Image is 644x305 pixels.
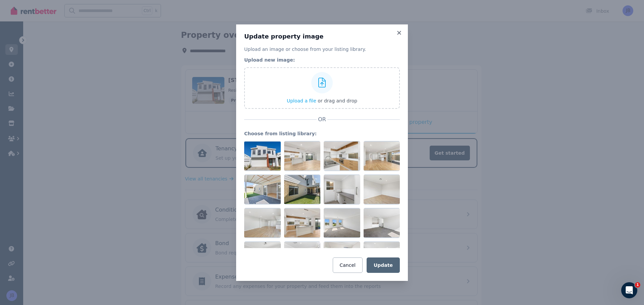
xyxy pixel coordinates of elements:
[287,98,316,103] span: Upload a file
[287,97,357,104] button: Upload a file or drag and drop
[367,257,400,273] button: Update
[621,282,637,298] iframe: Intercom live chat
[244,46,400,53] p: Upload an image or choose from your listing library.
[317,116,327,124] span: OR
[244,32,400,41] h3: Update property image
[244,130,400,137] legend: Choose from listing library:
[333,257,363,273] button: Cancel
[244,57,400,63] legend: Upload new image:
[635,282,640,288] span: 1
[318,98,357,103] span: or drag and drop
